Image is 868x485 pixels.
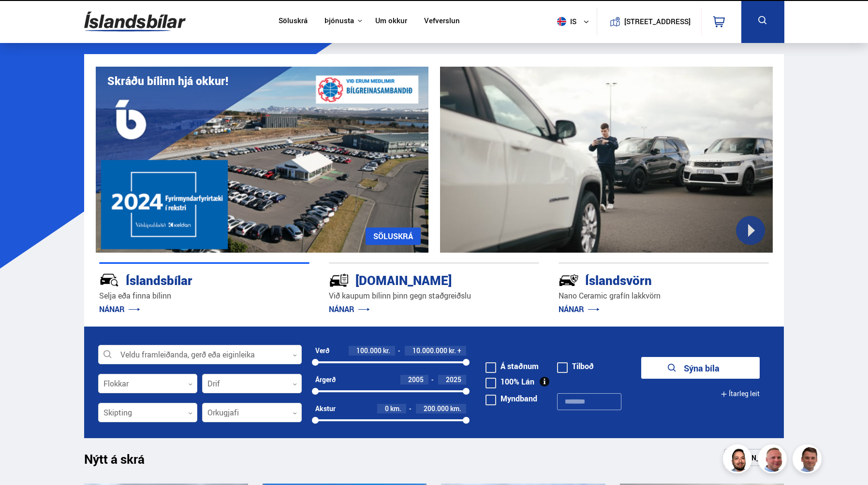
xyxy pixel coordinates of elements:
[457,347,461,355] span: +
[553,7,597,36] button: is
[99,304,140,314] a: NÁNAR
[375,16,407,27] a: Um okkur
[559,271,735,288] div: Íslandsvörn
[412,346,447,355] span: 10.000.000
[759,446,788,475] img: siFngHWaQ9KaOqBr.png
[424,16,460,27] a: Vefverslun
[383,347,390,355] span: kr.
[559,290,769,301] p: Nano Ceramic grafín lakkvörn
[315,405,336,413] div: Akstur
[279,16,308,27] a: Söluskrá
[96,67,428,253] img: eKx6w-_Home_640_.png
[385,404,389,413] span: 0
[107,74,228,87] h1: Skráðu bílinn hjá okkur!
[99,290,309,301] p: Selja eða finna bílinn
[329,270,349,290] img: tr5P-W3DuiFaO7aO.svg
[446,375,461,384] span: 2025
[315,347,329,355] div: Verð
[485,362,539,370] label: Á staðnum
[485,395,537,402] label: Myndband
[628,17,687,26] button: [STREET_ADDRESS]
[356,346,382,355] span: 100.000
[329,304,370,314] a: NÁNAR
[329,290,539,301] p: Við kaupum bílinn þinn gegn staðgreiðslu
[485,378,534,385] label: 100% Lán
[557,17,566,26] img: svg+xml;base64,PHN2ZyB4bWxucz0iaHR0cDovL3d3dy53My5vcmcvMjAwMC9zdmciIHdpZHRoPSI1MTIiIGhlaWdodD0iNT...
[99,271,275,288] div: Íslandsbílar
[366,228,421,245] a: SÖLUSKRÁ
[721,383,760,405] button: Ítarleg leit
[724,446,753,475] img: nhp88E3Fdnt1Opn2.png
[553,17,577,26] span: is
[559,304,600,314] a: NÁNAR
[84,6,186,37] img: G0Ugv5HjCgRt.svg
[424,404,449,413] span: 200.000
[449,347,456,355] span: kr.
[408,375,424,384] span: 2005
[602,8,696,35] a: [STREET_ADDRESS]
[390,405,401,413] span: km.
[324,16,354,26] button: Þjónusta
[641,357,760,379] button: Sýna bíla
[450,405,461,413] span: km.
[557,362,594,370] label: Tilboð
[559,270,579,290] img: -Svtn6bYgwAsiwNX.svg
[99,270,119,290] img: JRvxyua_JYH6wB4c.svg
[315,376,336,384] div: Árgerð
[794,446,823,475] img: FbJEzSuNWCJXmdc-.webp
[84,452,162,472] h1: Nýtt á skrá
[329,271,505,288] div: [DOMAIN_NAME]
